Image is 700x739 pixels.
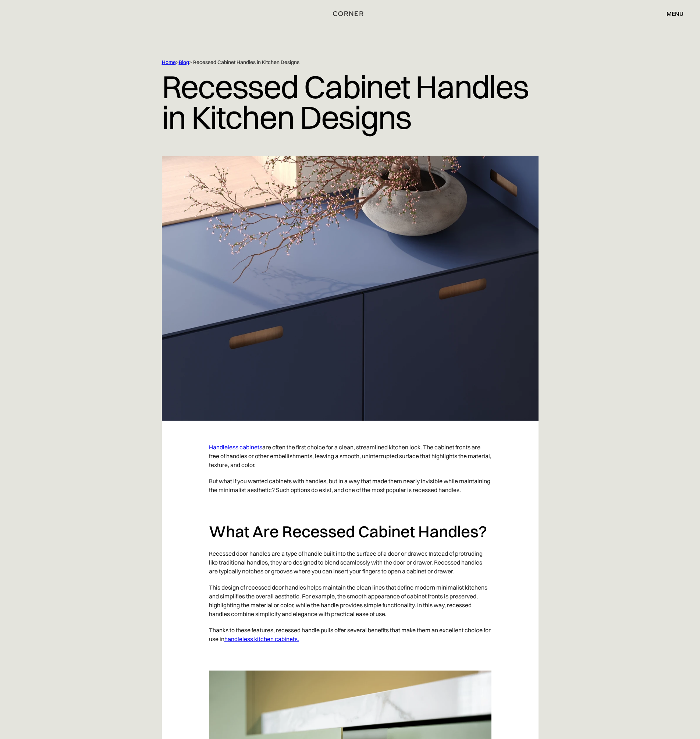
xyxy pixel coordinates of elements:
[209,439,491,473] p: are often the first choice for a clean, streamlined kitchen look. The cabinet fronts are free of ...
[659,7,683,20] div: menu
[162,59,176,66] a: Home
[179,59,189,66] a: Blog
[295,9,405,18] a: home
[209,498,491,514] p: ‍
[162,66,539,138] h1: Recessed Cabinet Handles in Kitchen Designs
[162,59,508,66] div: > > Recessed Cabinet Handles in Kitchen Designs
[224,635,299,643] a: handleless kitchen cabinets.
[667,11,683,17] div: menu
[209,443,262,451] a: Handleless cabinets
[209,521,491,542] h2: What Are Recessed Cabinet Handles?
[209,473,491,498] p: But what if you wanted cabinets with handles, but in a way that made them nearly invisible while ...
[209,545,491,579] p: Recessed door handles are a type of handle built into the surface of a door or drawer. Instead of...
[209,647,491,663] p: ‍
[209,622,491,647] p: Thanks to these features, recessed handle pulls offer several benefits that make them an excellen...
[209,579,491,622] p: This design of recessed door handles helps maintain the clean lines that define modern minimalist...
